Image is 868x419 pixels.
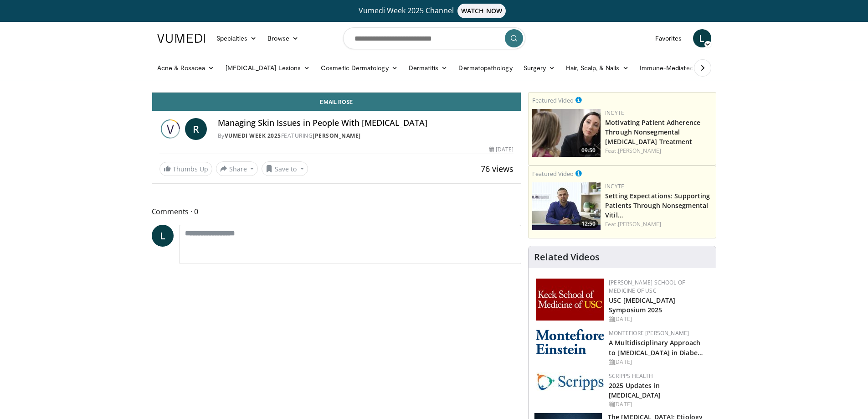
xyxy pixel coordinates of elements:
a: Incyte [605,109,624,117]
a: [PERSON_NAME] [618,220,661,228]
div: [DATE] [489,145,514,154]
a: Email Rose [152,93,521,111]
a: Motivating Patient Adherence Through Nonsegmental [MEDICAL_DATA] Treatment [605,118,700,146]
img: VuMedi Logo [157,34,205,43]
div: [DATE] [609,315,709,323]
h4: Managing Skin Issues in People With [MEDICAL_DATA] [218,118,514,128]
a: Specialties [211,29,262,47]
span: WATCH NOW [457,4,506,18]
small: Featured Video [532,96,574,104]
a: R [185,118,207,140]
button: Share [216,161,258,176]
img: Vumedi Week 2025 [159,118,181,140]
span: 09:50 [579,146,598,155]
a: Thumbs Up [159,162,212,176]
div: Feat. [605,147,712,155]
span: 12:50 [579,220,598,228]
div: [DATE] [609,358,709,366]
a: Dermatopathology [453,59,518,77]
a: L [693,29,711,47]
a: [MEDICAL_DATA] Lesions [220,59,316,77]
small: Featured Video [532,170,574,178]
a: Scripps Health [609,372,653,380]
span: Comments 0 [152,206,522,217]
img: c9f2b0b7-b02a-4276-a72a-b0cbb4230bc1.jpg.150x105_q85_autocrop_double_scale_upscale_version-0.2.jpg [536,372,604,391]
a: Incyte [605,182,624,190]
input: Search topics, interventions [343,27,525,49]
a: Dermatitis [403,59,453,77]
a: Montefiore [PERSON_NAME] [609,329,689,337]
a: USC [MEDICAL_DATA] Symposium 2025 [609,296,675,314]
a: 2025 Updates in [MEDICAL_DATA] [609,381,661,399]
img: b0142b4c-93a1-4b58-8f91-5265c282693c.png.150x105_q85_autocrop_double_scale_upscale_version-0.2.png [536,329,604,354]
a: [PERSON_NAME] [313,132,361,140]
a: 09:50 [532,109,601,157]
h4: Related Videos [534,252,600,263]
div: [DATE] [609,400,709,409]
img: 39505ded-af48-40a4-bb84-dee7792dcfd5.png.150x105_q85_crop-smart_upscale.jpg [532,109,601,157]
a: Immune-Mediated [634,59,708,77]
a: Hair, Scalp, & Nails [560,59,634,77]
a: [PERSON_NAME] [618,147,661,155]
a: Cosmetic Dermatology [315,59,403,77]
a: Favorites [650,29,688,47]
a: [PERSON_NAME] School of Medicine of USC [609,279,685,295]
a: Surgery [518,59,561,77]
a: L [152,225,174,247]
a: Vumedi Week 2025 ChannelWATCH NOW [159,4,710,18]
div: By FEATURING [218,132,514,140]
a: Vumedi Week 2025 [225,132,281,140]
div: Feat. [605,220,712,228]
a: A Multidisciplinary Approach to [MEDICAL_DATA] in Diabe… [609,338,703,357]
span: 76 views [481,163,514,174]
a: Browse [262,29,304,47]
a: Setting Expectations: Supporting Patients Through Nonsegmental Vitil… [605,191,710,219]
img: 7b941f1f-d101-407a-8bfa-07bd47db01ba.png.150x105_q85_autocrop_double_scale_upscale_version-0.2.jpg [536,279,604,321]
a: Acne & Rosacea [152,59,220,77]
button: Save to [262,161,308,176]
img: 98b3b5a8-6d6d-4e32-b979-fd4084b2b3f2.png.150x105_q85_crop-smart_upscale.jpg [532,182,601,230]
a: 12:50 [532,182,601,230]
